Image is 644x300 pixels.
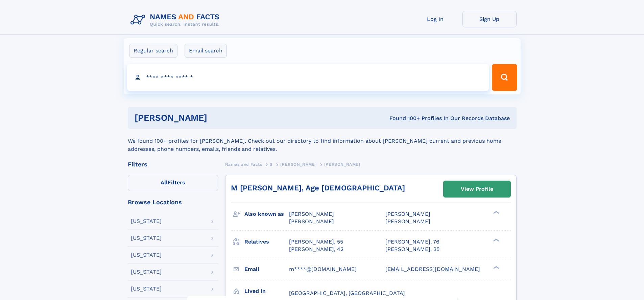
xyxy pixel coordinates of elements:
[131,252,162,258] div: [US_STATE]
[289,246,343,253] a: [PERSON_NAME], 42
[280,160,316,168] a: [PERSON_NAME]
[244,208,289,220] h3: Also known as
[185,44,227,58] label: Email search
[131,286,162,292] div: [US_STATE]
[128,129,517,153] div: We found 100+ profiles for [PERSON_NAME]. Check out our directory to find information about [PERS...
[280,162,316,167] span: [PERSON_NAME]
[270,160,273,168] a: S
[492,238,500,242] div: ❯
[324,162,360,167] span: [PERSON_NAME]
[244,263,289,275] h3: Email
[289,290,405,296] span: [GEOGRAPHIC_DATA], [GEOGRAPHIC_DATA]
[385,238,439,246] a: [PERSON_NAME], 76
[161,179,168,186] span: All
[135,114,299,122] h1: [PERSON_NAME]
[492,265,500,270] div: ❯
[128,175,218,191] label: Filters
[385,218,430,225] span: [PERSON_NAME]
[462,11,517,27] a: Sign Up
[131,269,162,275] div: [US_STATE]
[289,211,334,217] span: [PERSON_NAME]
[461,181,493,197] div: View Profile
[128,161,218,167] div: Filters
[244,236,289,248] h3: Relatives
[385,211,430,217] span: [PERSON_NAME]
[444,181,510,197] a: View Profile
[270,162,273,167] span: S
[231,184,405,192] a: M [PERSON_NAME], Age [DEMOGRAPHIC_DATA]
[131,218,162,224] div: [US_STATE]
[131,235,162,241] div: [US_STATE]
[298,115,510,122] div: Found 100+ Profiles In Our Records Database
[129,44,177,58] label: Regular search
[244,285,289,297] h3: Lived in
[289,218,334,225] span: [PERSON_NAME]
[492,210,500,215] div: ❯
[408,11,462,27] a: Log In
[128,199,218,205] div: Browse Locations
[385,266,480,272] span: [EMAIL_ADDRESS][DOMAIN_NAME]
[289,238,343,246] a: [PERSON_NAME], 55
[385,246,439,253] a: [PERSON_NAME], 35
[492,64,517,91] button: Search Button
[127,64,489,91] input: search input
[225,160,262,168] a: Names and Facts
[128,11,225,29] img: Logo Names and Facts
